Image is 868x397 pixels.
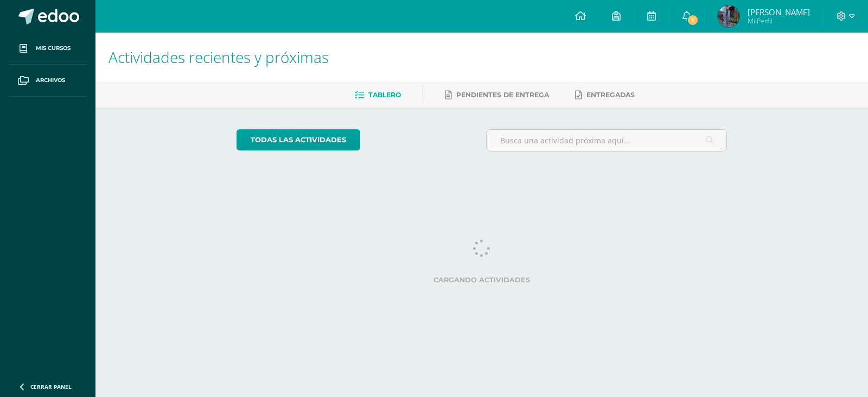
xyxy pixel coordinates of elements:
[368,91,401,99] span: Tablero
[237,129,360,150] a: todas las Actividades
[718,5,739,27] img: a9f23e84f74ead95144d3b26adfffd7b.png
[36,76,65,85] span: Archivos
[456,91,549,99] span: Pendientes de entrega
[586,91,635,99] span: Entregadas
[36,44,71,53] span: Mis cursos
[237,276,727,284] label: Cargando actividades
[748,16,810,26] span: Mi Perfil
[748,7,810,17] span: [PERSON_NAME]
[108,47,329,67] span: Actividades recientes y próximas
[487,130,727,151] input: Busca una actividad próxima aquí...
[9,65,87,97] a: Archivos
[355,86,401,104] a: Tablero
[575,86,635,104] a: Entregadas
[9,33,87,65] a: Mis cursos
[687,14,699,26] span: 1
[30,383,72,390] span: Cerrar panel
[445,86,549,104] a: Pendientes de entrega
